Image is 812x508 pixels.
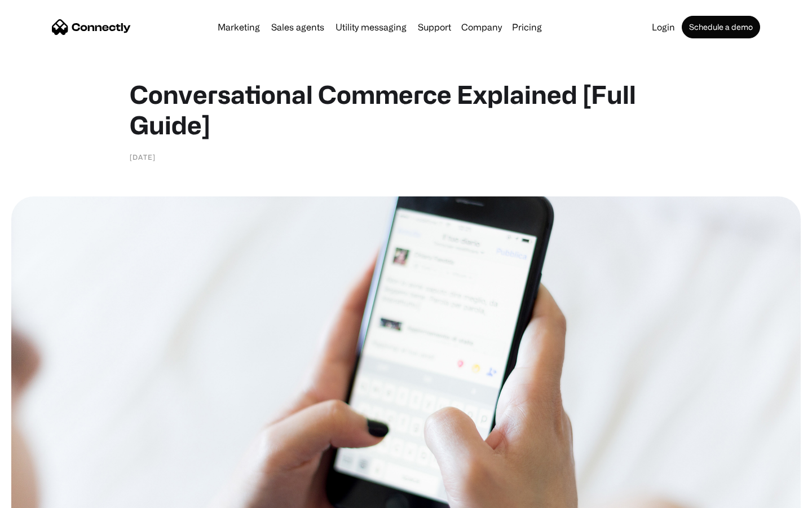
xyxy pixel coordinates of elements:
a: Marketing [213,23,264,32]
h1: Conversational Commerce Explained [Full Guide] [130,79,682,140]
a: Sales agents [267,23,329,32]
a: Support [413,23,456,32]
a: Login [647,23,679,32]
a: Schedule a demo [682,16,760,38]
a: Pricing [507,23,546,32]
a: Utility messaging [331,23,411,32]
div: [DATE] [130,151,156,163]
div: Company [461,19,502,35]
